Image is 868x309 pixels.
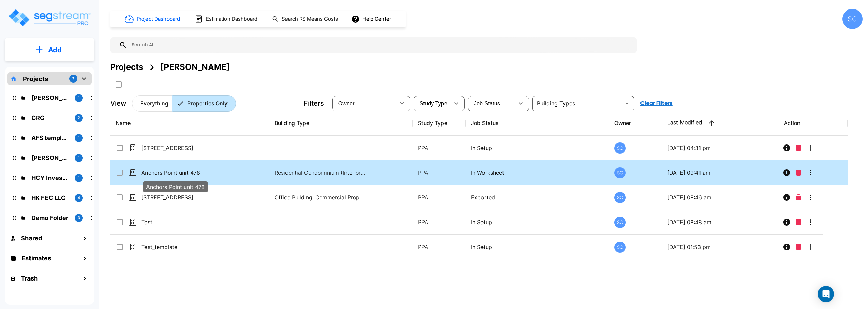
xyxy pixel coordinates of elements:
[22,254,51,263] h1: Estimates
[132,95,236,112] div: Platform
[418,218,460,226] p: PPA
[31,113,69,122] p: CRG
[471,218,603,226] p: In Setup
[534,99,621,108] input: Building Types
[471,243,603,251] p: In Setup
[141,193,209,201] p: [STREET_ADDRESS]
[614,242,626,253] div: SC
[466,111,609,136] th: Job Status
[804,191,817,204] button: More-Options
[282,15,338,23] h1: Search RS Means Costs
[418,144,460,152] p: PPA
[471,144,603,152] p: In Setup
[614,142,626,154] div: SC
[21,234,42,243] h1: Shared
[780,191,793,204] button: Info
[78,95,80,101] p: 1
[780,240,793,254] button: Info
[842,9,863,29] div: SC
[338,101,355,107] span: Owner
[614,167,626,178] div: SC
[172,95,236,112] button: Properties Only
[5,40,94,60] button: Add
[804,141,817,155] button: More-Options
[304,98,324,109] p: Filters
[469,94,514,113] div: Select
[31,173,69,182] p: HCY Investments LLC
[275,193,366,201] p: Office Building, Commercial Property Site
[667,218,773,226] p: [DATE] 08:48 am
[141,218,209,226] p: Test
[72,76,74,82] p: 7
[31,133,69,142] p: AFS templates
[418,169,460,177] p: PPA
[793,240,804,254] button: Delete
[127,37,633,53] input: Search All
[793,141,804,155] button: Delete
[780,215,793,229] button: Info
[793,166,804,179] button: Delete
[8,8,91,27] img: Logo
[78,135,80,141] p: 1
[662,111,778,136] th: Last Modified
[141,169,209,177] p: Anchors Point unit 478
[804,166,817,179] button: More-Options
[778,111,847,136] th: Action
[48,45,62,55] p: Add
[160,61,230,73] div: [PERSON_NAME]
[415,94,450,113] div: Select
[78,195,80,201] p: 4
[31,153,69,162] p: Mike Powell
[471,169,603,177] p: In Worksheet
[23,74,48,83] p: Projects
[146,183,205,191] p: Anchors Point unit 478
[334,94,395,113] div: Select
[420,101,447,107] span: Study Type
[637,97,675,110] button: Clear Filters
[418,193,460,201] p: PPA
[793,215,804,229] button: Delete
[78,175,80,181] p: 1
[350,13,394,25] button: Help Center
[609,111,662,136] th: Owner
[474,101,500,107] span: Job Status
[78,155,80,161] p: 1
[140,99,169,108] p: Everything
[418,243,460,251] p: PPA
[269,111,412,136] th: Building Type
[31,213,69,223] p: Demo Folder
[793,191,804,204] button: Delete
[614,217,626,228] div: SC
[21,274,38,283] h1: Trash
[141,243,209,251] p: Test_template
[780,141,793,155] button: Info
[110,61,143,73] div: Projects
[667,144,773,152] p: [DATE] 04:31 pm
[471,193,603,201] p: Exported
[187,99,228,108] p: Properties Only
[804,240,817,254] button: More-Options
[818,286,834,302] div: Open Intercom Messenger
[667,169,773,177] p: [DATE] 09:41 am
[122,12,184,26] button: Project Dashboard
[667,193,773,201] p: [DATE] 08:46 am
[667,243,773,251] p: [DATE] 01:53 pm
[137,15,180,23] h1: Project Dashboard
[110,111,269,136] th: Name
[413,111,466,136] th: Study Type
[192,12,261,26] button: Estimation Dashboard
[269,13,342,26] button: Search RS Means Costs
[275,169,366,177] p: Residential Condominium (Interior Only) (Short Term Residential Rental)
[110,98,126,109] p: View
[206,15,257,23] h1: Estimation Dashboard
[614,192,626,203] div: SC
[141,144,209,152] p: [STREET_ADDRESS]
[112,78,125,91] button: SelectAll
[78,115,80,121] p: 2
[132,95,173,112] button: Everything
[622,99,632,108] button: Open
[804,215,817,229] button: More-Options
[31,193,69,202] p: HK FEC LLC
[31,93,69,102] p: Brandon Monsanto
[78,215,80,221] p: 3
